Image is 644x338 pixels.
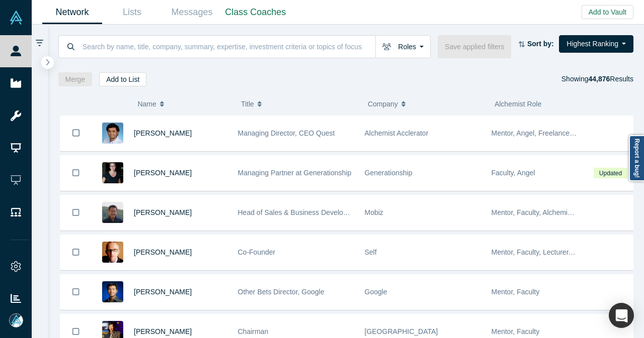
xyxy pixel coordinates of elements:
span: Self [365,248,377,256]
span: Other Bets Director, Google [238,288,325,296]
a: Messages [162,1,222,24]
button: Add to List [99,72,146,86]
strong: Sort by: [527,40,554,48]
img: Mia Scott's Account [9,313,23,327]
span: Name [137,93,156,115]
span: [GEOGRAPHIC_DATA] [365,327,438,335]
img: Alchemist Vault Logo [9,11,23,25]
span: Co-Founder [238,248,276,256]
img: Steven Kan's Profile Image [102,281,123,302]
span: Updated [594,168,627,178]
a: Lists [102,1,162,24]
button: Add to Vault [582,5,633,19]
a: Report a bug! [629,135,644,181]
strong: 44,876 [588,75,610,83]
button: Name [137,93,230,115]
span: Mentor, Faculty [492,327,540,335]
span: Mentor, Faculty, Alchemist 25 [492,208,583,216]
span: Results [588,75,633,83]
button: Bookmark [60,156,92,190]
div: Showing [561,72,633,86]
button: Roles [375,35,431,58]
span: Head of Sales & Business Development (interim) [238,208,390,216]
span: Generationship [365,169,413,177]
button: Highest Ranking [559,35,633,53]
img: Robert Winder's Profile Image [102,242,123,263]
a: [PERSON_NAME] [134,327,192,335]
a: Network [42,1,102,24]
img: Gnani Palanikumar's Profile Image [102,123,123,144]
span: Google [365,288,387,296]
button: Company [368,93,484,115]
span: Mentor, Faculty [492,288,540,296]
a: [PERSON_NAME] [134,288,192,296]
a: [PERSON_NAME] [134,169,192,177]
img: Michael Chang's Profile Image [102,202,123,223]
span: Faculty, Angel [492,169,535,177]
a: [PERSON_NAME] [134,248,192,256]
span: Alchemist Role [495,100,541,108]
img: Rachel Chalmers's Profile Image [102,162,123,183]
input: Search by name, title, company, summary, expertise, investment criteria or topics of focus [82,35,375,58]
button: Bookmark [60,275,92,309]
a: [PERSON_NAME] [134,208,192,216]
span: Managing Partner at Generationship [238,169,352,177]
button: Bookmark [60,235,92,270]
button: Bookmark [60,195,92,230]
span: Chairman [238,327,269,335]
button: Title [241,93,357,115]
button: Bookmark [60,116,92,151]
button: Save applied filters [438,35,511,58]
button: Merge [58,72,93,86]
a: [PERSON_NAME] [134,129,192,137]
span: Managing Director, CEO Quest [238,129,335,137]
span: Alchemist Acclerator [365,129,429,137]
span: Company [368,93,398,115]
span: Title [241,93,254,115]
a: Class Coaches [222,1,289,24]
span: Mobiz [365,208,383,216]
